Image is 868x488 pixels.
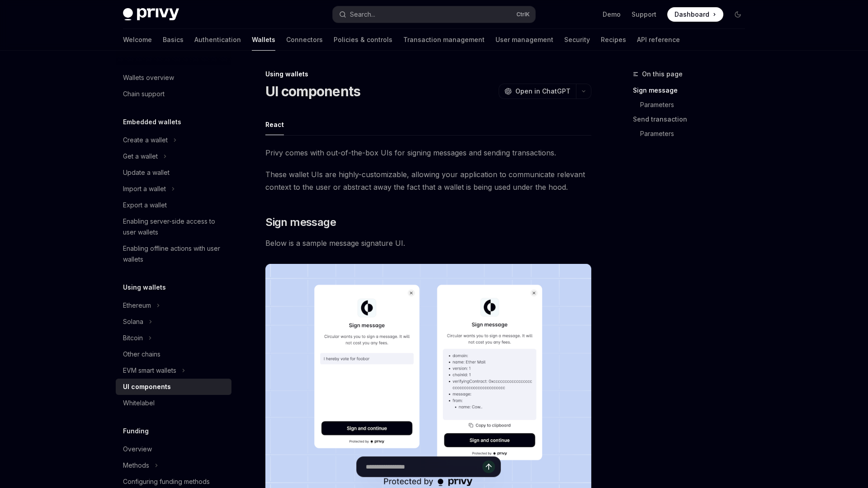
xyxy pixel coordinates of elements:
[123,200,167,211] div: Export a wallet
[265,168,591,193] span: These wallet UIs are highly-customizable, allowing your application to communicate relevant conte...
[667,7,723,22] a: Dashboard
[632,10,656,19] a: Support
[123,444,152,455] div: Overview
[116,240,231,267] a: Enabling offline actions with user wallets
[482,460,495,473] button: Send message
[116,379,231,395] a: UI components
[499,84,576,99] button: Open in ChatGPT
[603,10,621,19] a: Demo
[116,213,231,240] a: Enabling server-side access to user wallets
[123,460,149,471] div: Methods
[123,349,160,360] div: Other chains
[123,183,166,194] div: Import a wallet
[123,151,158,162] div: Get a wallet
[495,29,553,51] a: User management
[123,300,151,311] div: Ethereum
[116,346,231,362] a: Other chains
[265,114,284,135] button: React
[123,365,176,376] div: EVM smart wallets
[564,29,590,51] a: Security
[116,395,231,411] a: Whitelabel
[163,29,184,51] a: Basics
[265,70,591,79] div: Using wallets
[123,398,155,408] div: Whitelabel
[123,167,170,178] div: Update a wallet
[116,70,231,86] a: Wallets overview
[123,8,179,21] img: dark logo
[516,11,530,18] span: Ctrl K
[633,112,752,127] a: Send transaction
[333,6,535,23] button: Search...CtrlK
[334,29,392,51] a: Policies & controls
[123,381,171,392] div: UI components
[640,98,752,112] a: Parameters
[123,29,152,51] a: Welcome
[265,237,591,249] span: Below is a sample message signature UI.
[515,87,571,96] span: Open in ChatGPT
[123,333,143,343] div: Bitcoin
[642,69,683,80] span: On this page
[640,127,752,141] a: Parameters
[265,215,336,230] span: Sign message
[675,10,709,19] span: Dashboard
[123,426,149,436] h5: Funding
[123,89,165,99] div: Chain support
[123,135,168,145] div: Create a wallet
[116,197,231,213] a: Export a wallet
[116,441,231,457] a: Overview
[601,29,626,51] a: Recipes
[123,316,143,327] div: Solana
[637,29,680,51] a: API reference
[123,243,226,265] div: Enabling offline actions with user wallets
[123,282,166,293] h5: Using wallets
[123,476,210,487] div: Configuring funding methods
[403,29,485,51] a: Transaction management
[116,86,231,102] a: Chain support
[350,9,375,20] div: Search...
[286,29,323,51] a: Connectors
[265,146,591,159] span: Privy comes with out-of-the-box UIs for signing messages and sending transactions.
[123,117,181,127] h5: Embedded wallets
[194,29,241,51] a: Authentication
[252,29,275,51] a: Wallets
[633,83,752,98] a: Sign message
[265,83,360,99] h1: UI components
[116,164,231,181] a: Update a wallet
[123,216,226,238] div: Enabling server-side access to user wallets
[731,7,745,22] button: Toggle dark mode
[123,72,174,83] div: Wallets overview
